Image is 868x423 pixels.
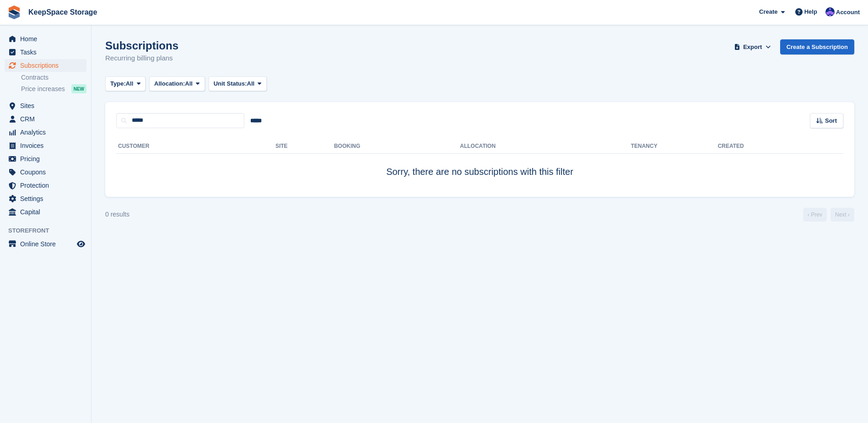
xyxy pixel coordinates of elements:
[275,139,334,154] th: Site
[718,139,843,154] th: Created
[5,99,86,112] a: menu
[836,8,860,17] span: Account
[20,126,75,139] span: Analytics
[8,226,91,235] span: Storefront
[631,139,663,154] th: Tenancy
[20,46,75,59] span: Tasks
[5,166,86,179] a: menu
[154,79,185,88] span: Allocation:
[75,239,86,249] a: Preview store
[5,46,86,59] a: menu
[20,206,75,218] span: Capital
[5,126,86,139] a: menu
[5,238,86,250] a: menu
[20,99,75,112] span: Sites
[780,39,854,54] a: Create a Subscription
[126,79,134,88] span: All
[247,79,255,88] span: All
[759,7,777,16] span: Create
[116,139,275,154] th: Customer
[743,43,762,52] span: Export
[386,167,573,177] span: Sorry, there are no subscriptions with this filter
[149,76,205,92] button: Allocation: All
[20,238,75,250] span: Online Store
[21,85,65,93] span: Price increases
[5,113,86,125] a: menu
[825,7,835,16] img: Chloe Clark
[20,33,75,45] span: Home
[5,33,86,45] a: menu
[20,113,75,125] span: CRM
[209,76,267,92] button: Unit Status: All
[20,192,75,205] span: Settings
[21,84,86,94] a: Price increases NEW
[804,7,817,16] span: Help
[803,208,827,222] a: Previous
[5,206,86,218] a: menu
[5,152,86,165] a: menu
[21,73,86,82] a: Contracts
[7,5,21,19] img: stora-icon-8386f47178a22dfd0bd8f6a31ec36ba5ce8667c1dd55bd0f319d3a0aa187defe.svg
[460,139,631,154] th: Allocation
[5,139,86,152] a: menu
[20,59,75,72] span: Subscriptions
[105,76,146,92] button: Type: All
[5,192,86,205] a: menu
[733,39,773,54] button: Export
[20,152,75,165] span: Pricing
[20,139,75,152] span: Invoices
[105,53,178,64] p: Recurring billing plans
[185,79,193,88] span: All
[214,79,247,88] span: Unit Status:
[5,59,86,72] a: menu
[801,208,856,222] nav: Page
[105,39,178,52] h1: Subscriptions
[110,79,126,88] span: Type:
[5,179,86,192] a: menu
[334,139,460,154] th: Booking
[20,166,75,179] span: Coupons
[25,5,101,20] a: KeepSpace Storage
[825,116,837,125] span: Sort
[20,179,75,192] span: Protection
[105,210,129,219] div: 0 results
[71,84,86,93] div: NEW
[830,208,854,222] a: Next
